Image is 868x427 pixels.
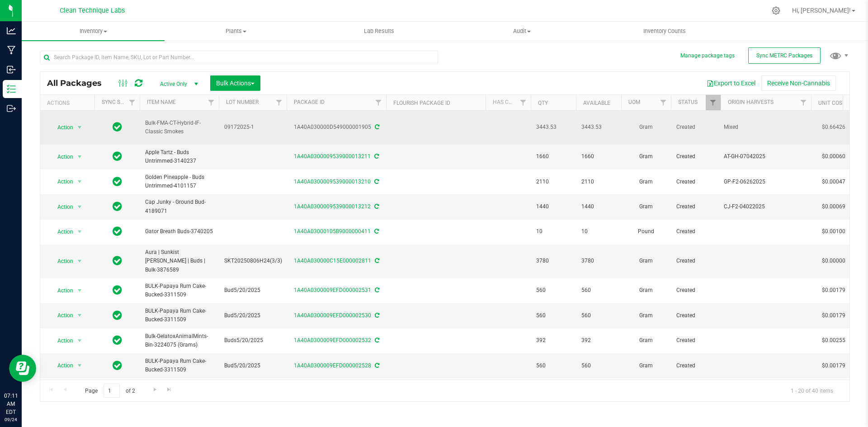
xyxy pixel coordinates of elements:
span: 560 [581,361,616,370]
span: Bulk-GelatoxAnimalMints-Bin-3224075 (Grams) [145,332,213,349]
span: 1440 [536,202,571,211]
span: Created [676,227,715,236]
span: 3780 [536,257,571,265]
span: All Packages [47,78,111,88]
a: Item Name [147,99,176,105]
span: Hi, [PERSON_NAME]! [792,7,851,14]
td: $0.00179 [811,353,856,378]
a: Audit [450,22,593,41]
span: In Sync [113,200,122,213]
span: 10 [536,227,571,236]
span: 3443.53 [536,123,571,131]
span: Created [676,257,715,265]
span: In Sync [113,121,122,133]
span: Bulk-FMA-CT-Hybrid-IF-Classic Smokes [145,119,213,136]
span: select [74,284,85,297]
input: Search Package ID, Item Name, SKU, Lot or Part Number... [40,51,438,64]
span: In Sync [113,150,122,163]
span: In Sync [113,254,122,267]
a: Lot Number [226,99,259,105]
span: Lab Results [352,27,406,35]
span: select [74,255,85,267]
span: Action [49,121,74,134]
span: Action [49,284,74,297]
a: Filter [656,95,671,110]
span: Buds5/20/2025 [224,336,281,345]
span: Bud5/20/2025 [224,311,281,320]
a: Lab Results [307,22,450,41]
span: 2110 [581,178,616,186]
span: 560 [536,311,571,320]
a: 1A40A0300009EFD000002530 [294,312,371,319]
inline-svg: Manufacturing [7,46,16,55]
a: 1A40A0300009539000013211 [294,153,371,160]
a: 1A40A0300009EFD000002531 [294,287,371,293]
button: Bulk Actions [210,75,260,91]
span: 560 [581,286,616,295]
span: Gram [627,311,665,320]
span: Sync from Compliance System [373,228,379,235]
span: 09172025-1 [224,123,281,131]
span: Bulk Actions [216,80,255,87]
span: Inventory [22,27,165,35]
span: Gram [627,257,665,265]
button: Manage package tags [680,52,735,60]
td: $0.00060 [811,145,856,169]
span: Golden Pineapple - Buds Untrimmed-4101157 [145,173,213,190]
span: In Sync [113,225,122,238]
td: $0.00000 [811,244,856,278]
span: Sync from Compliance System [373,362,379,369]
span: Plants [165,27,307,35]
span: 3443.53 [581,123,616,131]
a: Go to the next page [148,384,161,396]
span: Inventory Counts [631,27,698,35]
span: Sync from Compliance System [373,312,379,319]
a: Filter [272,95,287,110]
inline-svg: Inbound [7,65,16,74]
td: $0.00179 [811,303,856,328]
a: Plants [165,22,307,41]
span: 1660 [536,152,571,161]
span: Created [676,123,715,131]
span: Action [49,225,74,238]
span: Action [49,359,74,372]
span: 1440 [581,202,616,211]
span: Sync from Compliance System [373,287,379,293]
td: $0.00047 [811,169,856,194]
span: 1660 [581,152,616,161]
div: Value 1: GP-F2-06262025 [724,178,808,186]
span: select [74,150,85,163]
a: Inventory Counts [593,22,736,41]
span: Bud5/20/2025 [224,361,281,370]
a: 1A40A0300009EFD000002528 [294,362,371,369]
span: In Sync [113,334,122,347]
a: Filter [516,95,531,110]
span: Created [676,336,715,345]
span: BULK-Papaya Rum Cake-Bucked-3311509 [145,307,213,324]
span: Created [676,202,715,211]
span: In Sync [113,309,122,322]
span: Sync from Compliance System [373,258,379,264]
p: 07:11 AM EDT [4,392,18,416]
span: Apple Tartz - Buds Untrimmed-3140237 [145,148,213,165]
a: 1A40A03000105B9000000411 [294,228,371,235]
a: Unit Cost [818,100,845,106]
inline-svg: Inventory [7,84,16,94]
div: Manage settings [770,6,782,15]
a: Package ID [294,99,325,105]
a: Filter [204,95,219,110]
span: 2110 [536,178,571,186]
div: Value 1: Mixed [724,123,808,131]
span: Created [676,286,715,295]
a: 1A40A0300009539000013212 [294,203,371,210]
a: Qty [538,100,548,106]
span: BULK-Papaya Rum Cake-Bucked-3311509 [145,282,213,299]
div: 1A40A030000D549000001905 [285,123,387,131]
span: Sync METRC Packages [756,52,812,59]
a: UOM [628,99,640,105]
span: Action [49,255,74,267]
td: $0.00069 [811,194,856,219]
span: Sync from Compliance System [373,203,379,210]
span: In Sync [113,359,122,372]
span: Gator Breath Buds-3740205 [145,227,213,236]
